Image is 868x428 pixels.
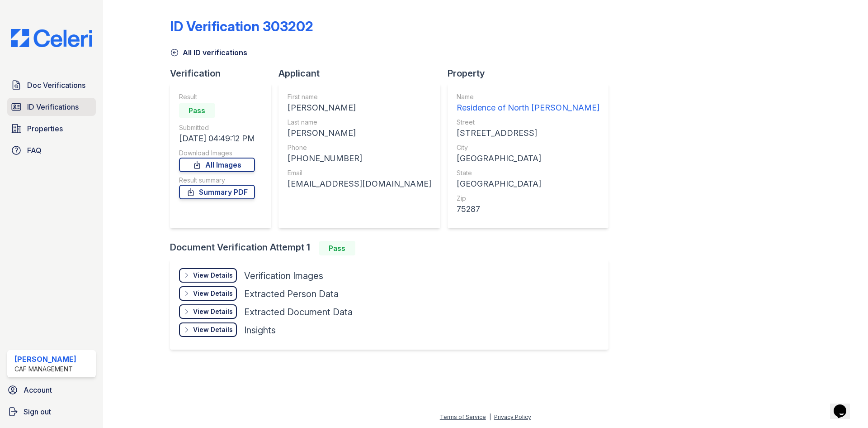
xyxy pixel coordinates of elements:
a: FAQ [7,141,96,159]
a: Name Residence of North [PERSON_NAME] [457,92,599,114]
div: Applicant [278,67,448,80]
div: [GEOGRAPHIC_DATA] [457,178,599,190]
div: Result [179,92,255,101]
span: ID Verifications [27,101,79,112]
span: Sign out [24,406,51,417]
span: Doc Verifications [27,80,85,91]
div: Phone [288,143,431,152]
div: Verification [170,67,278,80]
div: [PERSON_NAME] [288,101,431,114]
a: Account [4,381,99,399]
div: Document Verification Attempt 1 [170,241,616,255]
a: Doc Verifications [7,76,96,94]
div: | [489,414,491,420]
a: Sign out [4,403,99,421]
div: [PERSON_NAME] [14,354,76,365]
a: Terms of Service [440,414,486,420]
div: Street [457,118,599,127]
img: CE_Logo_Blue-a8612792a0a2168367f1c8372b55b34899dd931a85d93a1a3d3e32e68fde9ad4.png [4,29,99,47]
div: View Details [193,271,233,280]
div: Result summary [179,176,255,185]
div: Download Images [179,149,255,158]
div: [PHONE_NUMBER] [288,152,431,165]
div: Extracted Person Data [244,288,339,300]
div: 75287 [457,203,599,216]
div: ID Verification 303202 [170,18,313,34]
a: Summary PDF [179,185,255,199]
iframe: chat widget [830,392,859,419]
div: Verification Images [244,269,323,282]
div: Name [457,92,599,101]
div: [DATE] 04:49:12 PM [179,132,255,145]
a: ID Verifications [7,98,96,116]
div: Property [448,67,616,80]
span: Account [24,385,52,395]
span: Properties [27,123,63,134]
a: Privacy Policy [494,414,531,420]
div: Pass [179,103,215,118]
div: Email [288,168,431,178]
div: Pass [319,241,355,255]
div: [GEOGRAPHIC_DATA] [457,152,599,165]
div: Submitted [179,123,255,132]
div: [STREET_ADDRESS] [457,127,599,139]
div: View Details [193,325,233,334]
a: All Images [179,158,255,172]
div: Zip [457,194,599,203]
div: Last name [288,118,431,127]
span: FAQ [27,145,42,156]
div: View Details [193,307,233,316]
div: View Details [193,289,233,298]
div: [PERSON_NAME] [288,127,431,139]
div: City [457,143,599,152]
div: First name [288,92,431,101]
div: Extracted Document Data [244,306,353,318]
div: Residence of North [PERSON_NAME] [457,101,599,114]
div: State [457,168,599,178]
a: Properties [7,120,96,138]
a: All ID verifications [170,47,247,58]
div: CAF Management [14,365,76,374]
div: [EMAIL_ADDRESS][DOMAIN_NAME] [288,178,431,190]
div: Insights [244,324,276,337]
